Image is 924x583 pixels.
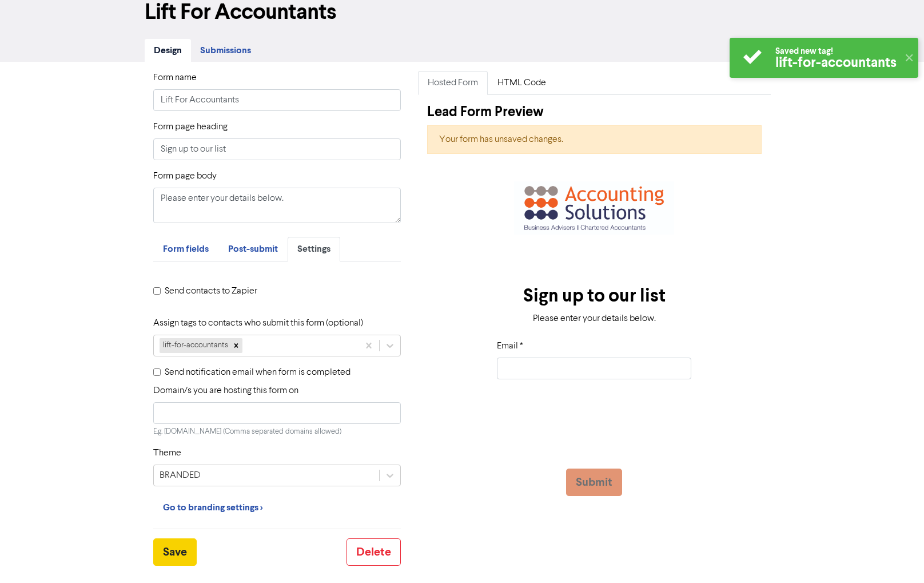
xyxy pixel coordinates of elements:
[497,393,671,438] iframe: reCAPTCHA
[288,237,340,261] a: Settings
[153,495,273,519] button: Go to branding settings >
[153,188,401,223] textarea: Please enter your details below.
[153,237,218,261] a: Form fields
[160,338,230,353] div: lift-for-accountants
[228,243,278,255] span: Post-submit
[160,469,201,482] div: BRANDED
[427,104,762,121] h4: Lead Form Preview
[418,71,488,95] a: Hosted Form
[153,71,197,85] label: Form name
[488,71,556,95] a: HTML Code
[191,39,260,62] a: Submissions
[145,39,191,62] a: Design
[154,45,182,56] span: Design
[218,237,288,261] a: Post-submit
[346,538,401,566] button: Delete
[153,287,161,295] input: Send contacts to Zapier
[483,285,705,307] h2: Sign up to our list
[165,287,257,296] span: Send contacts to Zapier
[775,57,898,69] div: lift-for-accountants
[163,243,209,255] span: Form fields
[153,120,228,134] label: Form page heading
[566,469,622,496] button: Submit
[153,384,298,398] label: Domain/s you are hosting this form on
[153,368,161,376] input: Send notification email when form is completed
[153,169,217,183] label: Form page body
[514,181,674,235] img: Accounting Solutions
[297,243,330,255] span: Settings
[153,316,363,330] label: Assign tags to contacts who submit this form (optional)
[867,528,924,583] iframe: Chat Widget
[153,538,197,566] button: Save
[200,45,251,56] span: Submissions
[775,45,898,57] div: Saved new tag!
[153,426,401,437] small: E.g. [DOMAIN_NAME] (Comma separated domains allowed)
[492,312,696,339] div: Please enter your details below.
[497,339,523,353] label: Email *
[153,446,181,460] label: Theme
[439,133,750,146] div: Your form has unsaved changes.
[165,368,351,377] span: Send notification email when form is completed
